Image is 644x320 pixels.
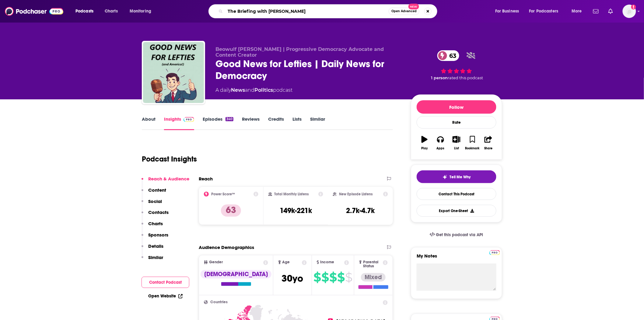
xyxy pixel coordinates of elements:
span: Monitoring [130,7,151,16]
div: Rate [417,116,496,129]
span: New [408,4,419,9]
a: Get this podcast via API [425,227,488,242]
span: Income [320,260,334,264]
h2: Power Score™ [211,192,235,196]
span: Age [282,260,290,264]
span: rated this podcast [448,76,483,80]
svg: Add a profile image [631,5,636,9]
h3: 2.7k-4.7k [346,206,375,215]
button: Bookmark [464,132,480,154]
button: Content [142,187,166,198]
button: Details [142,243,163,254]
span: $ [345,272,352,282]
div: Bookmark [465,147,480,150]
p: 63 [221,204,241,217]
a: Politics [254,87,273,93]
div: Share [484,147,492,150]
p: Contacts [148,209,169,215]
a: Show notifications dropdown [591,6,601,16]
a: InsightsPodchaser Pro [164,116,194,130]
a: Credits [268,116,284,130]
a: Episodes340 [203,116,233,130]
button: Sponsors [142,232,168,243]
img: Podchaser Pro [184,117,194,122]
h2: Audience Demographics [199,244,254,250]
button: open menu [525,6,567,16]
span: Beowulf [PERSON_NAME] | Progressive Democracy Advocate and Content Creator [215,46,384,58]
img: Podchaser - Follow, Share and Rate Podcasts [5,5,63,17]
button: Share [481,132,496,154]
span: 1 person [431,76,448,80]
p: Sponsors [148,232,168,238]
a: Pro website [489,249,500,255]
span: Get this podcast via API [436,232,483,237]
h2: New Episode Listens [339,192,373,196]
span: Open Advanced [391,10,417,13]
p: Details [148,243,163,249]
div: Mixed [361,273,386,282]
button: Show profile menu [623,5,636,18]
a: Similar [310,116,325,130]
input: Search podcasts, credits, & more... [225,6,389,16]
div: [DEMOGRAPHIC_DATA] [201,270,271,279]
p: Content [148,187,166,193]
button: List [449,132,464,154]
span: $ [313,272,321,282]
button: Play [417,132,432,154]
a: News [231,87,245,93]
a: Reviews [242,116,260,130]
h2: Reach [199,176,213,182]
div: 63 1 personrated this podcast [411,46,502,84]
button: Open AdvancedNew [389,8,419,15]
span: Logged in as hmill [623,5,636,18]
button: open menu [491,6,527,16]
span: Podcasts [75,7,93,16]
button: open menu [125,6,159,16]
button: Social [142,198,162,210]
a: Show notifications dropdown [606,6,615,16]
button: Reach & Audience [142,176,189,187]
button: Charts [142,221,163,232]
a: Charts [101,6,121,16]
img: User Profile [623,5,636,18]
div: 340 [226,117,233,121]
img: tell me why sparkle [443,175,447,180]
button: tell me why sparkleTell Me Why [417,170,496,183]
div: A daily podcast [215,87,292,94]
span: Parental Status [363,260,382,268]
a: 63 [437,50,460,61]
a: Lists [292,116,302,130]
span: $ [337,272,345,282]
p: Charts [148,221,163,226]
div: List [454,147,459,150]
p: Similar [148,254,163,260]
button: Follow [417,100,496,114]
div: Play [422,147,428,150]
button: Export One-Sheet [417,205,496,217]
span: $ [321,272,329,282]
p: Social [148,198,162,204]
span: Charts [105,7,118,16]
button: Similar [142,254,163,266]
span: Gender [209,260,223,264]
span: and [245,87,254,93]
a: Contact This Podcast [417,188,496,200]
h1: Podcast Insights [142,155,197,164]
span: Countries [210,300,228,304]
button: Contacts [142,209,169,221]
a: Open Website [148,293,183,299]
span: For Podcasters [529,7,558,16]
span: For Business [495,7,519,16]
button: open menu [567,6,590,16]
a: About [142,116,156,130]
span: 63 [443,50,460,61]
h2: Total Monthly Listens [275,192,309,196]
label: My Notes [417,253,496,264]
span: More [572,7,582,16]
p: Reach & Audience [148,176,189,182]
img: Good News for Lefties | Daily News for Democracy [143,42,204,103]
button: Contact Podcast [142,277,189,288]
span: 30 yo [282,272,303,284]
